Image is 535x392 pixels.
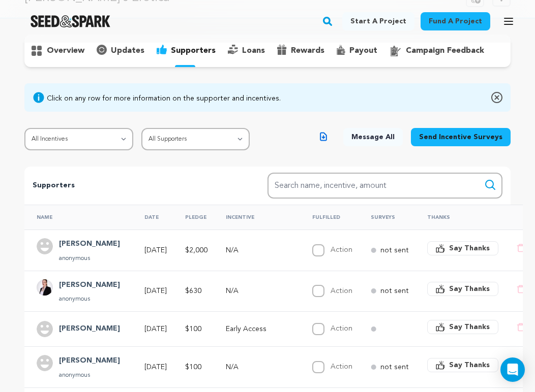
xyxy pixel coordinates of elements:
[331,325,352,332] label: Action
[173,205,214,230] th: Pledge
[427,320,498,334] button: Say Thanks
[24,205,132,230] th: Name
[349,45,377,57] p: payout
[491,91,502,104] img: close-o.svg
[91,43,151,59] button: updates
[449,284,490,294] span: Say Thanks
[59,279,120,291] h4: Andrea Dodge
[151,43,222,59] button: supporters
[59,371,120,379] p: anonymous
[144,324,167,334] p: [DATE]
[271,43,331,59] button: rewards
[427,241,498,255] button: Say Thanks
[380,245,409,255] p: not sent
[47,45,84,57] p: overview
[31,15,110,27] a: Seed&Spark Homepage
[33,180,235,192] p: Supporters
[331,43,383,59] button: payout
[449,322,490,332] span: Say Thanks
[37,321,53,337] img: user.png
[59,355,120,367] h4: Craig Dubois
[406,45,484,57] p: campaign feedback
[59,254,120,263] p: anonymous
[59,323,120,335] h4: Tammy Compton
[226,245,294,255] p: N/A
[132,205,173,230] th: Date
[411,128,511,146] button: Send Incentive Surveys
[427,358,498,372] button: Say Thanks
[291,45,324,57] p: rewards
[59,238,120,250] h4: Ryan S
[226,362,294,372] p: N/A
[47,93,281,104] div: Click on any row for more information on the supporter and incentives.
[144,245,167,255] p: [DATE]
[37,238,53,254] img: user.png
[144,286,167,296] p: [DATE]
[24,43,91,59] button: overview
[449,360,490,370] span: Say Thanks
[144,362,167,372] p: [DATE]
[37,355,53,371] img: user.png
[31,15,110,27] img: Seed&Spark Logo Dark Mode
[351,132,395,142] span: Message All
[226,286,294,296] p: N/A
[222,43,271,59] button: loans
[185,247,207,254] span: $2,000
[37,279,53,296] img: a7961e0b7f604b18.jpg
[421,12,490,30] a: Fund a project
[226,324,294,334] p: Early Access
[380,286,409,296] p: not sent
[242,45,265,57] p: loans
[214,205,300,230] th: Incentive
[380,362,409,372] p: not sent
[415,205,504,230] th: Thanks
[449,243,490,253] span: Say Thanks
[267,173,502,199] input: Search name, incentive, amount
[331,363,352,370] label: Action
[300,205,359,230] th: Fulfilled
[111,45,144,57] p: updates
[359,205,415,230] th: Surveys
[427,282,498,296] button: Say Thanks
[171,45,216,57] p: supporters
[500,357,525,382] div: Open Intercom Messenger
[343,128,403,146] button: Message All
[331,287,352,295] label: Action
[185,364,201,371] span: $100
[383,43,490,59] button: campaign feedback
[59,295,120,303] p: anonymous
[185,287,201,295] span: $630
[185,325,201,333] span: $100
[342,12,414,30] a: Start a project
[331,246,352,253] label: Action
